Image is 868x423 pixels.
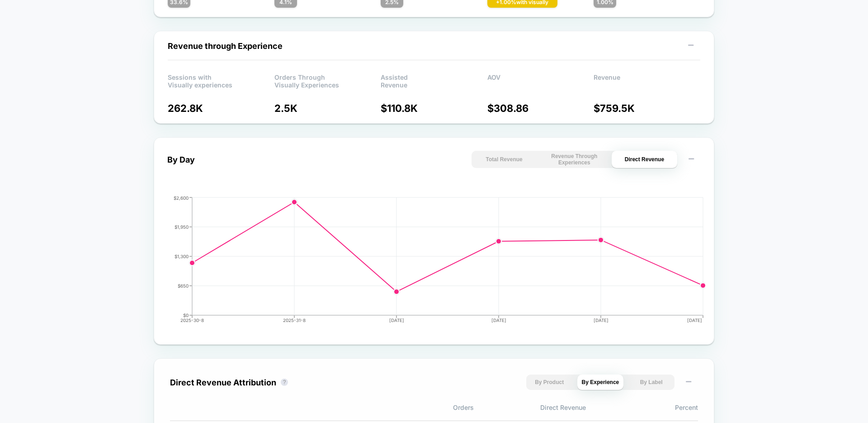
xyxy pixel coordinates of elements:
tspan: [DATE] [389,317,404,323]
p: Assisted Revenue [381,73,487,87]
tspan: $2,600 [174,195,189,201]
button: Revenue Through Experiences [542,151,607,168]
tspan: [DATE] [594,317,609,323]
tspan: [DATE] [491,317,506,323]
span: Direct Revenue [474,404,586,411]
button: By Label [628,375,675,390]
p: $ 110.8K [381,102,487,114]
p: Sessions with Visually experiences [168,73,274,87]
tspan: 2025-30-8 [180,317,204,323]
p: AOV [487,73,594,87]
p: Revenue [594,73,700,87]
tspan: $1,950 [175,224,189,230]
p: $ 759.5K [594,102,700,114]
button: Direct Revenue [612,151,677,168]
tspan: [DATE] [687,317,702,323]
p: 2.5K [274,102,381,114]
button: By Experience [577,375,624,390]
tspan: $650 [178,283,189,288]
tspan: 2025-31-8 [283,317,306,323]
p: $ 308.86 [487,102,594,114]
button: By Product [526,375,573,390]
div: By Day [167,155,195,164]
div: Direct Revenue Attribution [170,378,276,387]
span: Percent [586,404,698,411]
span: Orders [362,404,474,411]
tspan: $1,300 [175,254,189,259]
p: 262.8K [168,102,274,114]
span: Revenue through Experience [168,41,283,51]
p: Orders Through Visually Experiences [274,73,381,87]
button: Total Revenue [472,151,537,168]
button: ? [281,379,288,386]
tspan: $0 [183,312,189,318]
